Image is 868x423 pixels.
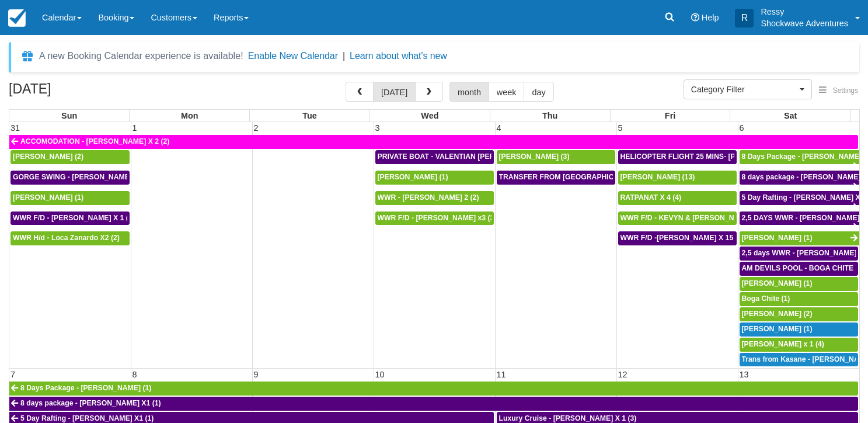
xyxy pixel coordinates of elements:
span: WWR F/D - [PERSON_NAME] x3 (3) [378,214,497,222]
span: PRIVATE BOAT - VALENTIAN [PERSON_NAME] X 4 (4) [378,152,561,161]
a: AM DEVILS POOL - BOGA CHITE X 1 (1) [740,262,859,276]
a: 5 Day Rafting - [PERSON_NAME] X1 (1) [740,191,860,205]
span: 3 [374,123,381,133]
span: 5 Day Rafting - [PERSON_NAME] X1 (1) [20,414,154,422]
a: 8 Days Package - [PERSON_NAME] (1) [9,382,858,396]
span: [PERSON_NAME] (3) [499,152,570,161]
span: 6 [738,123,745,133]
span: Mon [181,111,198,120]
span: 11 [496,370,507,379]
span: Tue [302,111,317,120]
div: A new Booking Calendar experience is available! [39,49,243,63]
a: [PERSON_NAME] x 1 (4) [740,338,859,352]
span: 31 [9,123,21,133]
span: | [343,51,345,61]
span: [PERSON_NAME] (2) [742,310,813,318]
a: 2,5 days WWR - [PERSON_NAME] X2 (2) [740,247,859,261]
div: R [735,9,754,27]
span: [PERSON_NAME] (13) [621,173,695,181]
a: WWR H/d - Loca Zanardo X2 (2) [11,231,130,245]
a: WWR F/D - KEVYN & [PERSON_NAME] 2 (2) [618,211,737,226]
a: 8 days package - [PERSON_NAME] X1 (1) [9,397,858,411]
span: ACCOMODATION - [PERSON_NAME] X 2 (2) [20,137,169,145]
p: Ressy [761,6,848,18]
a: PRIVATE BOAT - VALENTIAN [PERSON_NAME] X 4 (4) [375,150,494,164]
span: [PERSON_NAME] (1) [378,173,448,181]
a: [PERSON_NAME] (2) [11,150,130,164]
span: 2 [253,123,260,133]
span: 8 days package - [PERSON_NAME] X1 (1) [20,399,161,407]
span: [PERSON_NAME] (2) [13,152,83,161]
button: day [524,82,553,102]
a: GORGE SWING - [PERSON_NAME] X 2 (2) [11,171,130,185]
span: WWR H/d - Loca Zanardo X2 (2) [13,234,120,242]
a: HELICOPTER FLIGHT 25 MINS- [PERSON_NAME] X1 (1) [618,150,737,164]
a: WWR - [PERSON_NAME] 2 (2) [375,191,494,205]
span: WWR F/D - KEVYN & [PERSON_NAME] 2 (2) [621,214,769,222]
span: [PERSON_NAME] (1) [742,279,813,287]
span: Settings [833,86,858,95]
a: 2,5 DAYS WWR - [PERSON_NAME] X1 (1) [740,211,860,226]
span: [PERSON_NAME] x 1 (4) [742,340,824,348]
span: Sat [784,111,797,120]
button: week [489,82,525,102]
span: 9 [253,370,260,379]
a: WWR F/D - [PERSON_NAME] X 1 (1) [11,211,130,226]
span: 8 [131,370,138,379]
span: RATPANAT X 4 (4) [621,193,682,202]
a: RATPANAT X 4 (4) [618,191,737,205]
span: 1 [131,123,138,133]
span: 10 [374,370,386,379]
span: 8 Days Package - [PERSON_NAME] (1) [20,384,151,392]
span: Fri [665,111,675,120]
span: HELICOPTER FLIGHT 25 MINS- [PERSON_NAME] X1 (1) [621,152,810,161]
a: Boga Chite (1) [740,292,859,306]
span: [PERSON_NAME] (1) [742,325,813,333]
a: Learn about what's new [350,51,447,61]
a: [PERSON_NAME] (1) [11,191,130,205]
span: Sun [61,111,77,120]
a: Trans from Kasane - [PERSON_NAME] X4 (4) [740,353,859,367]
button: Enable New Calendar [248,50,338,62]
span: TRANSFER FROM [GEOGRAPHIC_DATA] TO VIC FALLS - [PERSON_NAME] X 1 (1) [499,173,779,181]
span: 7 [9,370,16,379]
span: 12 [617,370,629,379]
a: [PERSON_NAME] (1) [740,323,859,337]
button: Settings [812,82,865,99]
a: 8 Days Package - [PERSON_NAME] (1) [740,150,860,164]
a: [PERSON_NAME] (2) [740,307,859,321]
a: WWR F/D - [PERSON_NAME] x3 (3) [375,211,494,226]
span: [PERSON_NAME] (1) [13,193,83,202]
h2: [DATE] [9,82,156,103]
span: Help [702,13,719,22]
a: [PERSON_NAME] (1) [375,171,494,185]
button: [DATE] [373,82,416,102]
span: 5 [617,123,624,133]
a: [PERSON_NAME] (1) [740,231,860,245]
a: [PERSON_NAME] (3) [497,150,615,164]
span: WWR F/D - [PERSON_NAME] X 1 (1) [13,214,135,222]
a: TRANSFER FROM [GEOGRAPHIC_DATA] TO VIC FALLS - [PERSON_NAME] X 1 (1) [497,171,615,185]
span: Boga Chite (1) [742,294,790,303]
a: ACCOMODATION - [PERSON_NAME] X 2 (2) [9,135,858,149]
a: 8 days package - [PERSON_NAME] X1 (1) [740,171,860,185]
button: month [449,82,489,102]
span: 4 [496,123,503,133]
a: [PERSON_NAME] (13) [618,171,737,185]
a: WWR F/D -[PERSON_NAME] X 15 (15) [618,231,737,245]
span: Thu [542,111,557,120]
span: Luxury Cruise - [PERSON_NAME] X 1 (3) [499,414,637,422]
button: Category Filter [684,79,812,99]
span: [PERSON_NAME] (1) [742,234,813,242]
span: WWR F/D -[PERSON_NAME] X 15 (15) [621,234,748,242]
span: Category Filter [691,84,797,95]
span: 13 [738,370,750,379]
span: GORGE SWING - [PERSON_NAME] X 2 (2) [13,173,155,181]
i: Help [691,13,699,22]
img: checkfront-main-nav-mini-logo.png [8,9,26,27]
p: Shockwave Adventures [761,18,848,29]
span: Wed [421,111,438,120]
span: WWR - [PERSON_NAME] 2 (2) [378,193,479,202]
a: [PERSON_NAME] (1) [740,277,859,291]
